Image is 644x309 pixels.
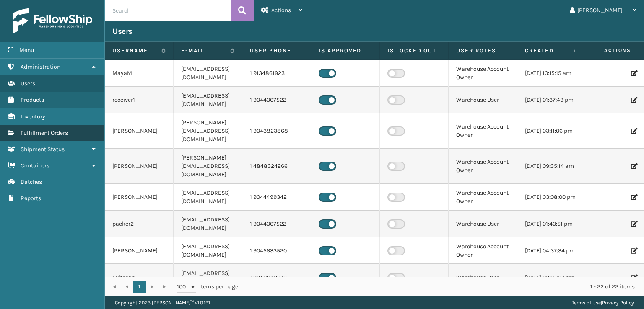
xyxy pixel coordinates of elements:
[174,149,242,184] td: [PERSON_NAME][EMAIL_ADDRESS][DOMAIN_NAME]
[174,113,242,149] td: [PERSON_NAME][EMAIL_ADDRESS][DOMAIN_NAME]
[631,70,636,76] i: Edit
[21,63,60,70] span: Administration
[449,87,517,113] td: Warehouse User
[242,87,311,113] td: 1 9044067522
[449,237,517,264] td: Warehouse Account Owner
[449,264,517,291] td: Warehouse User
[181,47,226,54] label: E-mail
[21,129,68,136] span: Fulfillment Orders
[174,211,242,237] td: [EMAIL_ADDRESS][DOMAIN_NAME]
[174,184,242,211] td: [EMAIL_ADDRESS][DOMAIN_NAME]
[105,113,174,149] td: [PERSON_NAME]
[449,184,517,211] td: Warehouse Account Owner
[319,47,372,54] label: Is Approved
[21,146,65,153] span: Shipment Status
[631,194,636,200] i: Edit
[449,113,517,149] td: Warehouse Account Owner
[21,195,41,202] span: Reports
[517,60,586,87] td: [DATE] 10:15:15 am
[115,296,210,309] p: Copyright 2023 [PERSON_NAME]™ v 1.0.191
[517,149,586,184] td: [DATE] 09:35:14 am
[174,237,242,264] td: [EMAIL_ADDRESS][DOMAIN_NAME]
[105,264,174,291] td: Exitscan
[21,96,44,103] span: Products
[517,264,586,291] td: [DATE] 02:07:27 pm
[242,184,311,211] td: 1 9044499342
[242,113,311,149] td: 1 9043823868
[517,87,586,113] td: [DATE] 01:37:49 pm
[174,87,242,113] td: [EMAIL_ADDRESS][DOMAIN_NAME]
[631,97,636,103] i: Edit
[242,211,311,237] td: 1 9044067522
[387,47,441,54] label: Is Locked Out
[177,281,238,293] span: items per page
[13,8,92,33] img: logo
[105,211,174,237] td: packer2
[517,237,586,264] td: [DATE] 04:37:34 pm
[112,26,132,36] h3: Users
[250,283,635,291] div: 1 - 22 of 22 items
[449,149,517,184] td: Warehouse Account Owner
[105,87,174,113] td: receiver1
[456,47,509,54] label: User Roles
[572,300,601,306] a: Terms of Use
[250,47,303,54] label: User phone
[517,113,586,149] td: [DATE] 03:11:06 pm
[19,46,34,54] span: Menu
[517,184,586,211] td: [DATE] 03:08:00 pm
[242,237,311,264] td: 1 9045633520
[449,60,517,87] td: Warehouse Account Owner
[271,7,291,14] span: Actions
[133,281,146,293] a: 1
[242,264,311,291] td: 1 9048942673
[449,211,517,237] td: Warehouse User
[21,178,42,185] span: Batches
[631,221,636,227] i: Edit
[112,47,157,54] label: Username
[631,163,636,169] i: Edit
[105,237,174,264] td: [PERSON_NAME]
[21,113,45,120] span: Inventory
[174,264,242,291] td: [EMAIL_ADDRESS][DOMAIN_NAME]
[21,80,35,87] span: Users
[105,184,174,211] td: [PERSON_NAME]
[174,60,242,87] td: [EMAIL_ADDRESS][DOMAIN_NAME]
[525,47,570,54] label: Created
[242,60,311,87] td: 1 9134861923
[572,296,634,309] div: |
[578,44,636,57] span: Actions
[631,248,636,254] i: Edit
[105,60,174,87] td: MayaM
[177,283,190,291] span: 100
[21,162,49,169] span: Containers
[631,275,636,281] i: Edit
[602,300,634,306] a: Privacy Policy
[242,149,311,184] td: 1 4848324266
[517,211,586,237] td: [DATE] 01:40:51 pm
[631,128,636,134] i: Edit
[105,149,174,184] td: [PERSON_NAME]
